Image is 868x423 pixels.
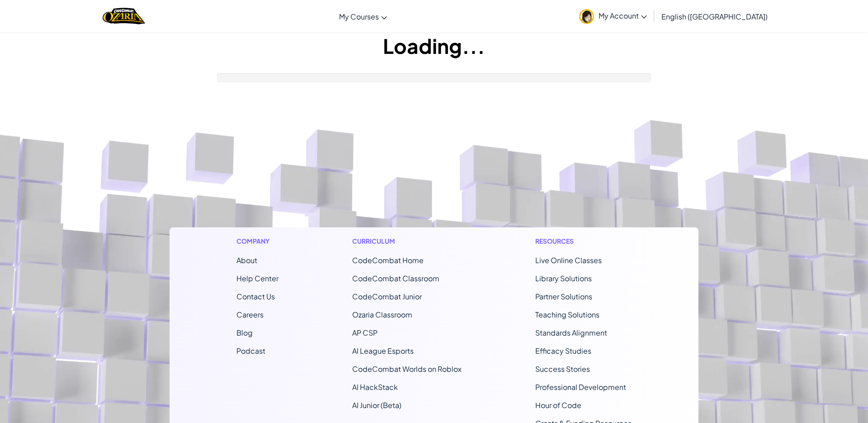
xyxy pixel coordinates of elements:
a: Success Stories [535,364,590,374]
a: Library Solutions [535,274,592,283]
a: AI League Esports [352,346,414,356]
a: Partner Solutions [535,292,592,301]
span: CodeCombat Home [352,255,424,265]
span: Contact Us [236,292,275,301]
a: AP CSP [352,328,377,337]
a: AI HackStack [352,382,398,392]
h1: Curriculum [352,236,462,246]
a: English ([GEOGRAPHIC_DATA]) [657,4,772,29]
a: About [236,255,257,265]
a: Hour of Code [535,400,581,410]
a: Ozaria Classroom [352,310,412,319]
a: Efficacy Studies [535,346,591,356]
a: My Account [575,2,651,30]
span: My Account [599,11,647,20]
img: Home [103,7,145,25]
img: avatar [579,9,594,24]
a: CodeCombat Junior [352,292,422,301]
h1: Company [236,236,278,246]
a: AI Junior (Beta) [352,400,401,410]
a: Careers [236,310,264,319]
a: Ozaria by CodeCombat logo [103,7,145,25]
a: Standards Alignment [535,328,607,337]
a: Teaching Solutions [535,310,599,319]
a: CodeCombat Worlds on Roblox [352,364,462,374]
a: Professional Development [535,382,626,392]
a: Podcast [236,346,265,356]
h1: Resources [535,236,632,246]
span: English ([GEOGRAPHIC_DATA]) [661,12,768,21]
a: Live Online Classes [535,255,602,265]
a: CodeCombat Classroom [352,274,439,283]
a: Help Center [236,274,278,283]
a: Blog [236,328,253,337]
a: My Courses [335,4,392,29]
span: My Courses [339,12,379,21]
